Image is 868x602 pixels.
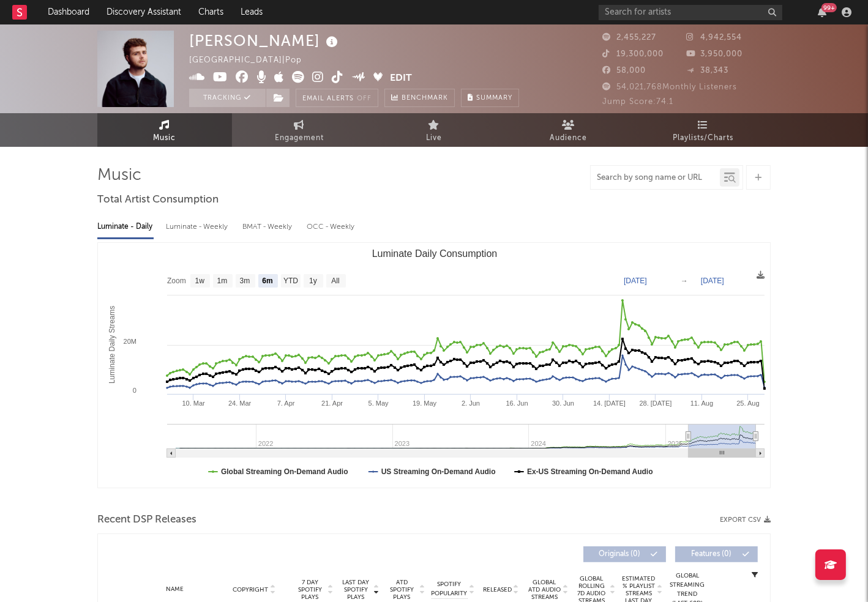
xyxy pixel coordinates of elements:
text: 11. Aug [690,399,713,407]
a: Benchmark [384,89,455,107]
div: 99 + [821,3,837,12]
input: Search by song name or URL [591,173,720,183]
span: 19,300,000 [602,50,664,58]
div: Name [135,585,215,594]
text: 1w [195,277,204,285]
span: Recent DSP Releases [97,513,196,527]
div: [PERSON_NAME] [189,31,341,51]
button: 99+ [818,7,826,17]
div: [GEOGRAPHIC_DATA] | Pop [189,53,316,68]
text: Ex-US Streaming On-Demand Audio [527,467,653,476]
text: 5. May [368,399,389,407]
a: Live [367,113,501,147]
span: Music [154,131,176,146]
span: Last Day Spotify Plays [340,579,372,601]
text: Zoom [167,277,186,285]
text: 14. [DATE] [593,399,626,407]
span: Benchmark [402,91,448,106]
span: 2,455,227 [602,34,656,42]
button: Email AlertsOff [296,89,378,107]
span: 38,343 [687,67,729,75]
span: Released [483,586,512,593]
button: Tracking [189,89,266,107]
span: Summary [476,95,512,102]
button: Summary [461,89,519,107]
text: All [331,277,339,285]
text: 3m [239,277,250,285]
input: Search for artists [599,5,782,20]
text: 16. Jun [506,399,528,407]
span: Audience [550,131,588,146]
text: Luminate Daily Consumption [372,248,498,259]
span: ATD Spotify Plays [386,579,418,601]
span: Engagement [275,131,324,146]
button: Features(0) [675,546,758,562]
text: 7. Apr [277,399,295,407]
span: Playlists/Charts [673,131,734,146]
button: Export CSV [720,516,771,524]
div: Luminate - Weekly [166,217,230,237]
span: Copyright [233,586,268,593]
div: BMAT - Weekly [242,217,294,237]
svg: Luminate Daily Consumption [99,243,771,488]
a: Audience [501,113,636,147]
text: Luminate Daily Streams [107,306,116,384]
span: 58,000 [602,67,646,75]
text: [DATE] [624,277,647,285]
text: 2. Jun [462,399,480,407]
text: 6m [262,277,272,285]
a: Engagement [232,113,367,147]
text: US Streaming On-Demand Audio [381,467,496,476]
span: Jump Score: 74.1 [602,98,673,106]
span: Global ATD Audio Streams [528,579,561,601]
text: [DATE] [701,277,724,285]
span: Originals ( 0 ) [591,551,648,558]
span: 54,021,768 Monthly Listeners [602,83,737,91]
text: 10. Mar [182,399,205,407]
div: OCC - Weekly [307,217,356,237]
button: Edit [391,71,413,86]
span: Spotify Popularity [432,580,468,598]
text: 1y [309,277,317,285]
span: 3,950,000 [687,50,743,58]
text: 1m [217,277,227,285]
text: 0 [133,387,137,394]
text: Global Streaming On-Demand Audio [221,467,348,476]
text: 28. [DATE] [639,399,672,407]
em: Off [357,95,372,102]
text: 20M [123,338,136,345]
span: 7 Day Spotify Plays [294,579,326,601]
text: 21. Apr [321,399,343,407]
text: → [681,277,688,285]
button: Originals(0) [583,546,666,562]
text: 19. May [413,399,437,407]
text: 24. Mar [228,399,252,407]
a: Playlists/Charts [636,113,771,147]
text: 30. Jun [552,399,574,407]
a: Music [97,113,232,147]
text: 25. Aug [736,399,759,407]
text: YTD [283,277,298,285]
div: Luminate - Daily [97,217,154,237]
span: 4,942,554 [687,34,743,42]
span: Features ( 0 ) [683,551,739,558]
span: Total Artist Consumption [97,193,219,207]
span: Live [426,131,442,146]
